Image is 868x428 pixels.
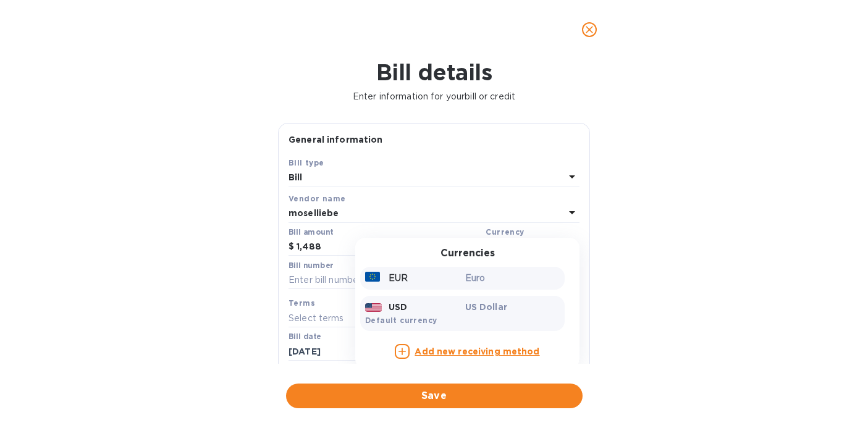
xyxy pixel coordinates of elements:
[296,388,573,403] span: Save
[289,271,579,290] input: Enter bill number
[365,316,437,325] b: Default currency
[289,172,303,182] b: Bill
[575,15,604,44] button: close
[289,298,315,308] b: Terms
[289,194,345,203] b: Vendor name
[465,272,560,285] p: Euro
[289,208,339,218] b: moselliebe
[365,303,382,312] img: USD
[289,342,405,361] input: Select date
[289,229,333,236] label: Bill amount
[389,272,408,285] p: EUR
[297,238,481,256] input: $ Enter bill amount
[486,227,524,237] b: Currency
[465,301,560,313] p: US Dollar
[10,90,858,103] p: Enter information for your bill or credit
[289,135,383,145] b: General information
[289,334,321,341] label: Bill date
[415,346,539,356] b: Add new receiving method
[440,248,495,259] h3: Currencies
[10,59,858,85] h1: Bill details
[286,384,583,408] button: Save
[289,312,344,325] p: Select terms
[389,301,407,313] p: USD
[289,158,324,167] b: Bill type
[289,262,333,269] label: Bill number
[289,238,297,256] div: $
